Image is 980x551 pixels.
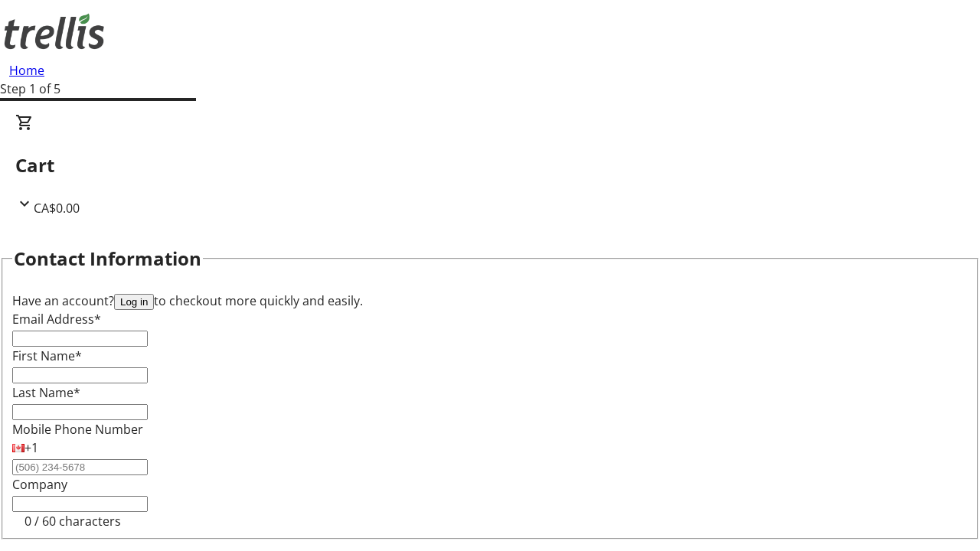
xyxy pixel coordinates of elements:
span: CA$0.00 [34,200,80,217]
input: (506) 234-5678 [12,459,148,475]
button: Log in [114,294,154,310]
label: Last Name* [12,384,80,401]
label: First Name* [12,347,82,364]
tr-character-limit: 0 / 60 characters [24,513,121,530]
h2: Contact Information [14,245,201,272]
label: Mobile Phone Number [12,421,143,438]
label: Company [12,476,67,493]
div: CartCA$0.00 [15,113,965,217]
h2: Cart [15,152,965,179]
div: Have an account? to checkout more quickly and easily. [12,292,968,310]
label: Email Address* [12,311,101,328]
